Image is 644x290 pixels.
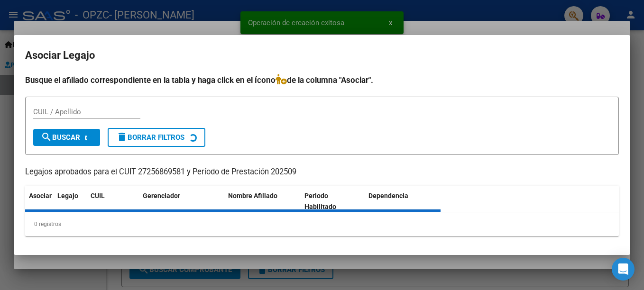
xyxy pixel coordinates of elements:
span: Legajo [57,192,78,199]
span: Dependencia [368,192,408,199]
datatable-header-cell: CUIL [87,186,139,217]
datatable-header-cell: Legajo [54,186,87,217]
p: Legajos aprobados para el CUIT 27256869581 y Período de Prestación 202509 [25,166,619,178]
span: Borrar Filtros [116,133,184,142]
mat-icon: search [41,131,52,143]
datatable-header-cell: Nombre Afiliado [224,186,301,217]
span: Gerenciador [143,192,180,199]
datatable-header-cell: Periodo Habilitado [301,186,365,217]
span: Asociar [29,192,52,199]
span: CUIL [91,192,105,199]
datatable-header-cell: Dependencia [365,186,441,217]
span: Nombre Afiliado [228,192,277,199]
h2: Asociar Legajo [25,46,619,64]
div: 0 registros [25,212,619,236]
datatable-header-cell: Asociar [25,186,54,217]
button: Buscar [33,129,100,146]
mat-icon: delete [116,131,128,143]
button: Borrar Filtros [108,128,205,147]
h4: Busque el afiliado correspondiente en la tabla y haga click en el ícono de la columna "Asociar". [25,74,619,86]
div: Open Intercom Messenger [612,258,635,281]
span: Buscar [41,133,80,142]
datatable-header-cell: Gerenciador [139,186,224,217]
span: Periodo Habilitado [304,192,336,210]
